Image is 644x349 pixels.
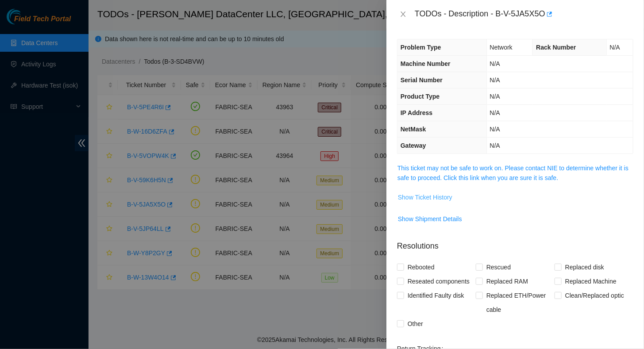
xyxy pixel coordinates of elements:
span: close [400,11,407,18]
button: Close [397,10,409,19]
span: Rebooted [404,260,438,274]
span: N/A [490,142,500,149]
span: Network [490,44,513,51]
span: Clean/Replaced optic [562,288,628,303]
span: Machine Number [401,60,451,67]
span: Rescued [483,260,514,274]
button: Show Ticket History [397,190,453,204]
p: Resolutions [397,233,633,252]
span: N/A [490,126,500,133]
span: Gateway [401,142,426,149]
div: TODOs - Description - B-V-5JA5X5O [415,7,633,21]
span: Product Type [401,93,440,100]
span: Show Shipment Details [398,214,462,224]
span: N/A [490,60,500,67]
span: N/A [490,77,500,84]
span: Identified Faulty disk [404,288,468,303]
span: IP Address [401,109,432,116]
span: Rack Number [536,44,576,51]
span: Replaced ETH/Power cable [483,288,555,317]
span: Other [404,317,427,331]
span: N/A [610,44,620,51]
span: Serial Number [401,77,443,84]
span: Show Ticket History [398,192,452,202]
span: Problem Type [401,44,441,51]
span: N/A [490,109,500,116]
span: N/A [490,93,500,100]
span: Replaced RAM [483,274,532,288]
span: Replaced Machine [562,274,620,288]
span: Reseated components [404,274,473,288]
span: NetMask [401,126,426,133]
button: Show Shipment Details [397,212,463,226]
span: Replaced disk [562,260,608,274]
a: This ticket may not be safe to work on. Please contact NIE to determine whether it is safe to pro... [397,165,629,181]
